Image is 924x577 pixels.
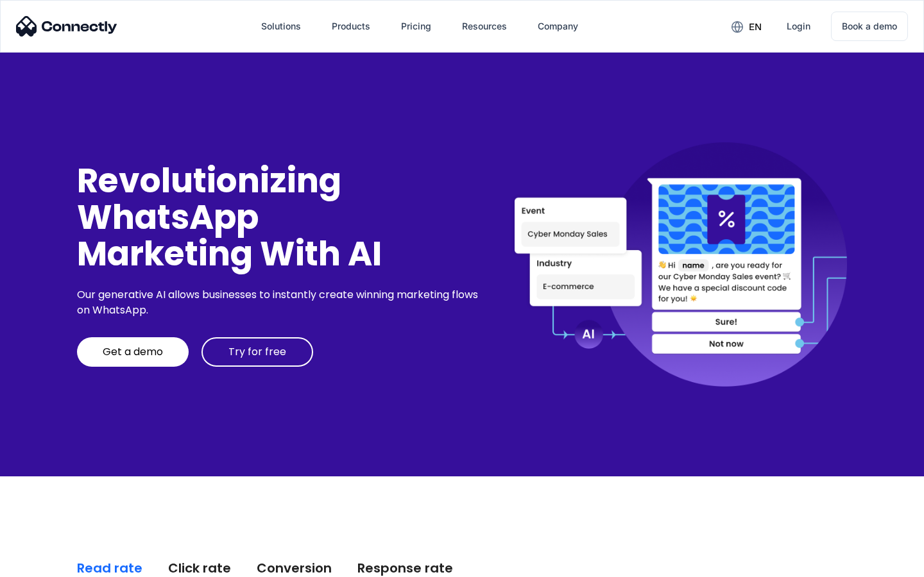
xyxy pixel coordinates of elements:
a: Login [776,11,821,42]
div: Our generative AI allows businesses to instantly create winning marketing flows on WhatsApp. [77,287,483,318]
div: Try for free [228,346,286,358]
div: Click rate [168,559,231,577]
img: Connectly Logo [16,16,117,37]
aside: Language selected: English [13,555,77,573]
div: Resources [462,17,507,35]
div: Revolutionizing WhatsApp Marketing With AI [77,162,483,272]
a: Get a demo [77,337,189,367]
a: Pricing [391,11,441,42]
div: Solutions [261,17,301,35]
div: Conversion [257,559,332,577]
div: Pricing [401,17,431,35]
div: Products [332,17,370,35]
div: Company [538,17,578,35]
a: Book a demo [831,12,908,41]
div: en [749,18,762,36]
div: Get a demo [103,346,163,358]
div: Read rate [77,559,142,577]
div: Login [787,17,810,35]
div: Response rate [357,559,453,577]
ul: Language list [26,555,77,573]
a: Try for free [201,337,313,367]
